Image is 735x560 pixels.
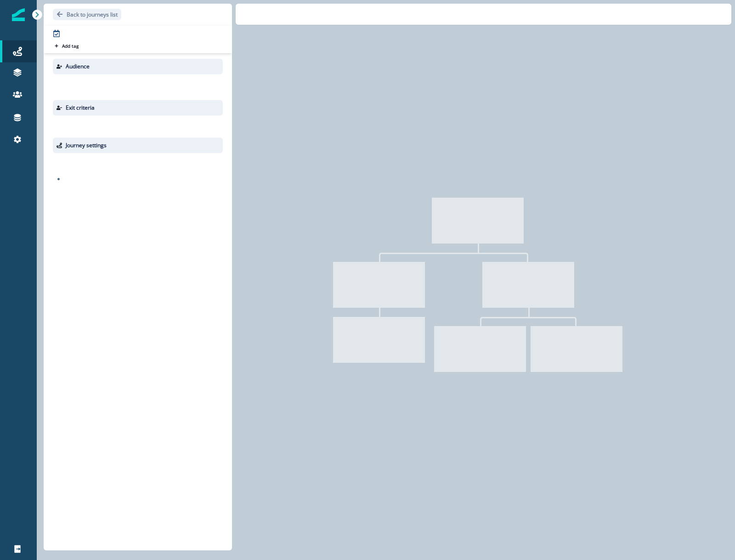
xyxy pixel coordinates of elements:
[53,9,121,20] button: Go back
[66,62,90,71] p: Audience
[12,8,25,21] img: Inflection
[62,43,79,49] p: Add tag
[67,11,118,18] p: Back to journeys list
[53,42,80,50] button: Add tag
[66,104,95,112] p: Exit criteria
[66,141,107,150] p: Journey settings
